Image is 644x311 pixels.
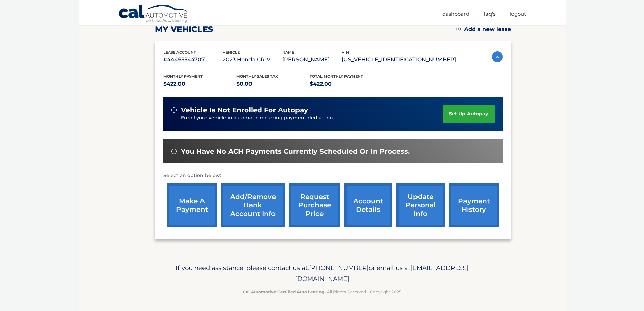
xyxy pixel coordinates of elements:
p: $422.00 [163,79,237,89]
a: Add/Remove bank account info [221,183,285,227]
img: add.svg [456,27,461,31]
span: name [282,50,294,55]
a: set up autopay [443,105,494,123]
p: - All Rights Reserved - Copyright 2025 [159,288,485,295]
span: Monthly sales Tax [236,74,278,79]
a: Cal Automotive [118,4,189,24]
a: Dashboard [442,8,469,19]
a: update personal info [396,183,445,227]
a: payment history [449,183,499,227]
a: make a payment [167,183,217,227]
span: vin [342,50,349,55]
span: vehicle [223,50,240,55]
a: request purchase price [289,183,340,227]
p: $422.00 [310,79,383,89]
a: account details [344,183,392,227]
span: [PHONE_NUMBER] [309,264,369,272]
a: Add a new lease [456,26,511,33]
a: FAQ's [484,8,495,19]
a: Logout [510,8,526,19]
p: Enroll your vehicle in automatic recurring payment deduction. [181,114,443,122]
p: $0.00 [236,79,310,89]
strong: Cal Automotive Certified Auto Leasing [243,289,324,294]
h2: my vehicles [155,24,213,35]
p: [US_VEHICLE_IDENTIFICATION_NUMBER] [342,55,456,64]
span: Total Monthly Payment [310,74,363,79]
img: alert-white.svg [171,107,177,113]
span: lease account [163,50,196,55]
p: Select an option below: [163,172,503,180]
img: alert-white.svg [171,149,177,154]
p: [PERSON_NAME] [282,55,342,64]
span: vehicle is not enrolled for autopay [181,106,308,114]
span: Monthly Payment [163,74,203,79]
p: 2023 Honda CR-V [223,55,282,64]
p: If you need assistance, please contact us at: or email us at [159,263,485,284]
span: [EMAIL_ADDRESS][DOMAIN_NAME] [295,264,469,283]
p: #44455544707 [163,55,223,64]
span: You have no ACH payments currently scheduled or in process. [181,147,410,156]
img: accordion-active.svg [492,51,503,62]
